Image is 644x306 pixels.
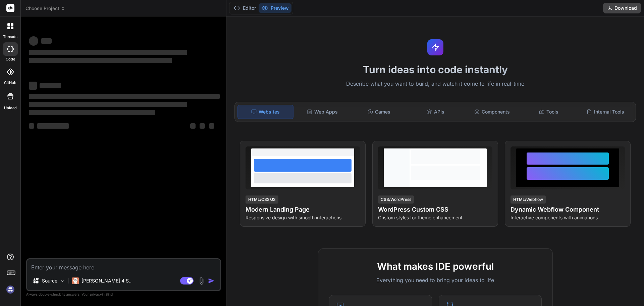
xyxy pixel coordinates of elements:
[511,214,625,221] p: Interactive components with animations
[578,105,633,119] div: Internal Tools
[4,80,16,86] label: GitHub
[231,3,259,13] button: Editor
[378,214,492,221] p: Custom styles for theme enhancement
[29,102,187,107] span: ‌
[378,195,414,204] div: CSS/WordPress
[208,277,215,284] img: icon
[82,277,131,284] p: [PERSON_NAME] 4 S..
[40,83,61,88] span: ‌
[511,195,546,204] div: HTML/Webflow
[237,105,293,119] div: Websites
[41,38,52,44] span: ‌
[329,276,542,284] p: Everything you need to bring your ideas to life
[200,123,205,129] span: ‌
[259,3,291,13] button: Preview
[465,105,520,119] div: Components
[29,36,38,46] span: ‌
[230,80,640,88] p: Describe what you want to build, and watch it come to life in real-time
[29,82,37,90] span: ‌
[378,205,492,214] h4: WordPress Custom CSS
[246,205,360,214] h4: Modern Landing Page
[408,105,463,119] div: APIs
[37,123,69,129] span: ‌
[29,110,155,115] span: ‌
[521,105,577,119] div: Tools
[190,123,196,129] span: ‌
[6,56,15,62] label: code
[209,123,214,129] span: ‌
[230,63,640,76] h1: Turn ideas into code instantly
[42,277,57,284] p: Source
[5,284,16,295] img: signin
[25,5,65,12] span: Choose Project
[295,105,350,119] div: Web Apps
[3,34,17,40] label: threads
[72,277,79,284] img: Claude 4 Sonnet
[246,214,360,221] p: Responsive design with smooth interactions
[29,58,172,63] span: ‌
[246,195,278,204] div: HTML/CSS/JS
[29,94,220,99] span: ‌
[26,291,221,298] p: Always double-check its answers. Your in Bind
[4,105,17,111] label: Upload
[511,205,625,214] h4: Dynamic Webflow Component
[90,292,102,296] span: privacy
[329,259,542,273] h2: What makes IDE powerful
[603,3,641,13] button: Download
[29,123,34,129] span: ‌
[352,105,407,119] div: Games
[59,278,65,284] img: Pick Models
[198,277,205,285] img: attachment
[29,50,187,55] span: ‌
